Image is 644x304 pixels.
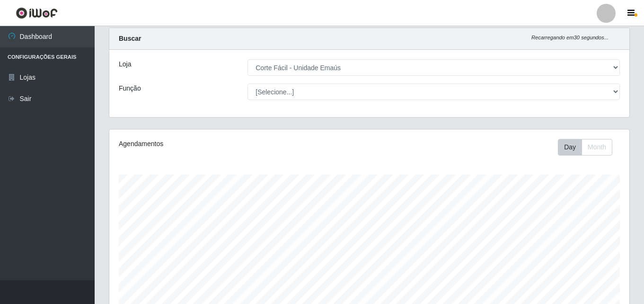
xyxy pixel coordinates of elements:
label: Loja [119,59,131,69]
div: Agendamentos [119,139,319,149]
div: First group [558,139,612,156]
div: Toolbar with button groups [558,139,620,156]
label: Função [119,83,141,93]
button: Day [558,139,582,156]
i: Recarregando em 30 segundos... [531,35,609,40]
img: CoreUI Logo [16,7,58,19]
button: Month [582,139,612,156]
strong: Buscar [119,35,141,42]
